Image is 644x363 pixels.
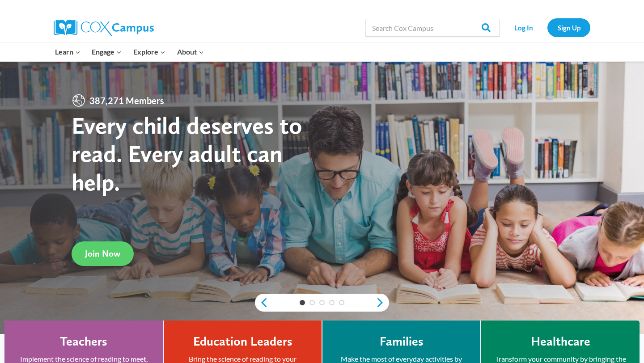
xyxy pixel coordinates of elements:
strong: Every child deserves to read. Every adult can help. [72,111,302,196]
a: Join Now [72,241,134,266]
h4: Families [380,334,424,349]
div: content slider buttons [255,294,389,312]
nav: Primary Navigation [49,42,209,61]
span: Learn [55,46,80,58]
img: Cox Campus [54,20,154,36]
span: 387,271 Members [86,93,168,108]
a: Log In [504,18,543,37]
h4: Teachers [60,334,107,349]
nav: Secondary Navigation [504,18,590,37]
a: 3 [319,300,325,305]
a: 5 [339,300,344,305]
a: 4 [329,300,335,305]
span: About [177,46,204,58]
a: 1 [300,300,305,305]
input: Search Cox Campus [365,19,500,37]
a: 2 [309,300,315,305]
span: Explore [133,46,165,58]
a: next [376,297,389,308]
h4: Education Leaders [193,334,292,349]
a: previous [255,297,268,308]
a: Sign Up [547,18,590,37]
span: Join Now [85,248,120,259]
h4: Healthcare [531,334,590,349]
span: Engage [92,46,122,58]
